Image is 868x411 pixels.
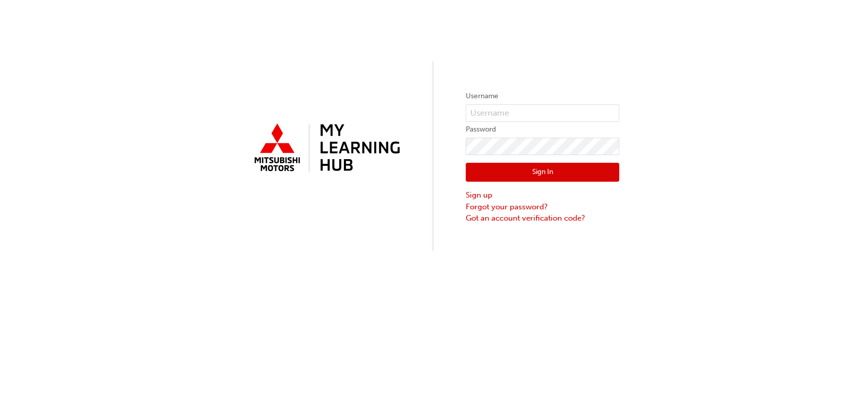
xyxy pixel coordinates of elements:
input: Username [466,104,619,122]
a: Sign up [466,189,619,201]
a: Forgot your password? [466,201,619,213]
a: Got an account verification code? [466,212,619,224]
label: Password [466,123,619,136]
label: Username [466,90,619,102]
img: mmal [249,119,402,178]
button: Sign In [466,163,619,182]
